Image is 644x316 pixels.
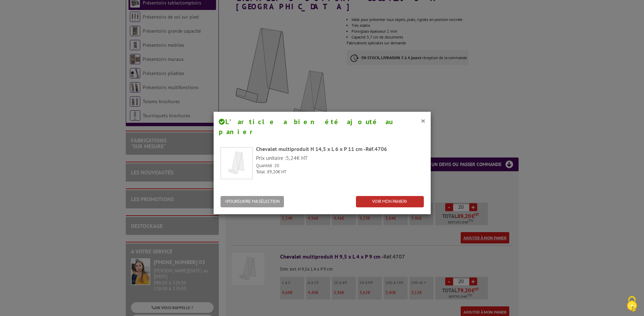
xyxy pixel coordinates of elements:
[356,196,424,207] a: VOIR MON PANIER
[623,295,641,313] img: Cookies (fenêtre modale)
[274,163,279,168] span: 20
[221,196,284,207] button: POURSUIVRE MA SÉLECTION
[267,169,278,175] span: 89,20
[219,117,426,137] h4: L’article a bien été ajouté au panier
[256,169,424,175] p: Total : € HT
[256,163,424,169] p: Quantité :
[421,116,426,125] button: ×
[256,154,424,162] p: Prix unitaire : € HT
[286,154,297,161] span: 5,24
[620,293,644,316] button: Cookies (fenêtre modale)
[366,145,387,152] span: Réf.4706
[256,145,424,153] div: Chevalet multiproduit H 14,5 x L 6 x P 11 cm -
